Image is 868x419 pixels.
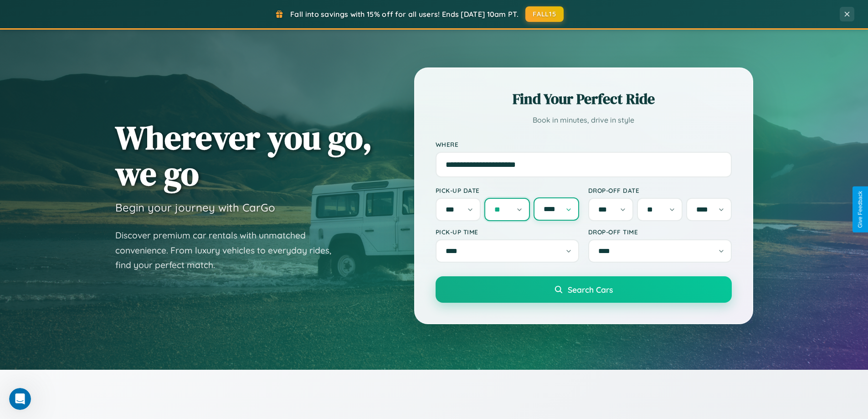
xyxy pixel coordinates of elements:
[588,186,732,194] label: Drop-off Date
[436,228,579,236] label: Pick-up Time
[525,6,564,22] button: FALL15
[9,388,31,410] iframe: Intercom live chat
[436,140,732,148] label: Where
[857,191,863,228] div: Give Feedback
[588,228,732,236] label: Drop-off Time
[436,89,732,109] h2: Find Your Perfect Ride
[436,186,579,194] label: Pick-up Date
[115,228,343,273] p: Discover premium car rentals with unmatched convenience. From luxury vehicles to everyday rides, ...
[436,114,732,127] p: Book in minutes, drive in style
[115,201,275,214] h3: Begin your journey with CarGo
[568,285,613,295] span: Search Cars
[436,276,732,303] button: Search Cars
[290,10,519,19] span: Fall into savings with 15% off for all users! Ends [DATE] 10am PT.
[115,119,372,191] h1: Wherever you go, we go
